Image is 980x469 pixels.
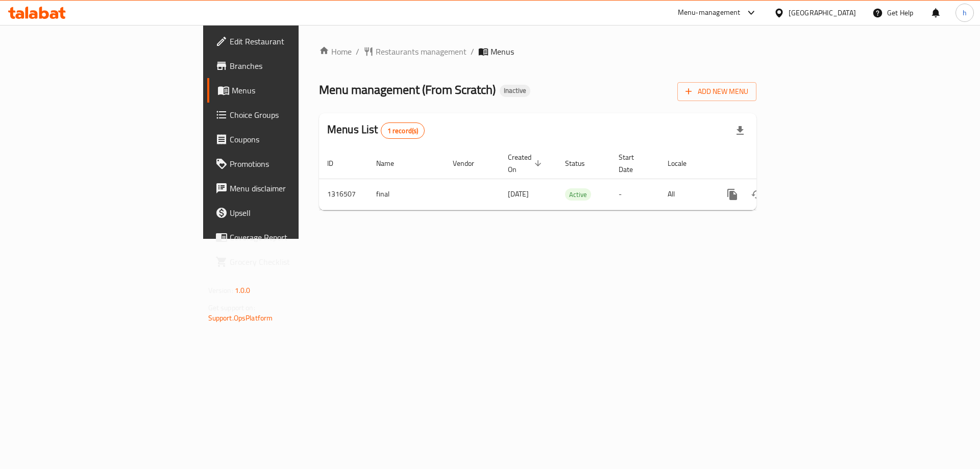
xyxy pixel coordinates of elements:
[677,82,756,101] button: Add New Menu
[712,148,826,179] th: Actions
[235,284,251,297] span: 1.0.0
[230,231,359,243] span: Coverage Report
[207,78,367,103] a: Menus
[376,157,407,169] span: Name
[232,84,359,96] span: Menus
[207,225,367,250] a: Coverage Report
[230,133,359,145] span: Coupons
[208,284,233,297] span: Version:
[500,86,530,95] span: Inactive
[376,45,467,58] span: Restaurants management
[363,45,467,58] a: Restaurants management
[230,60,359,72] span: Branches
[745,182,769,207] button: Change Status
[565,189,591,201] span: Active
[963,7,967,18] span: h
[685,85,748,98] span: Add New Menu
[453,157,487,169] span: Vendor
[619,151,647,176] span: Start Date
[230,109,359,121] span: Choice Groups
[508,187,529,201] span: [DATE]
[668,157,700,169] span: Locale
[565,188,591,201] div: Active
[610,179,659,210] td: -
[230,158,359,170] span: Promotions
[327,157,347,169] span: ID
[207,176,367,201] a: Menu disclaimer
[207,103,367,127] a: Choice Groups
[207,152,367,176] a: Promotions
[659,179,712,210] td: All
[491,45,514,58] span: Menus
[720,182,745,207] button: more
[230,207,359,219] span: Upsell
[500,85,530,97] div: Inactive
[208,311,273,325] a: Support.OpsPlatform
[327,122,425,139] h2: Menus List
[207,54,367,78] a: Branches
[230,35,359,47] span: Edit Restaurant
[230,182,359,194] span: Menu disclaimer
[319,148,826,210] table: enhanced table
[319,78,496,101] span: Menu management ( From Scratch )
[471,45,474,58] li: /
[230,256,359,268] span: Grocery Checklist
[728,118,752,143] div: Export file
[789,7,856,18] div: [GEOGRAPHIC_DATA]
[565,157,598,169] span: Status
[508,151,545,176] span: Created On
[207,127,367,152] a: Coupons
[208,301,255,314] span: Get support on:
[207,250,367,274] a: Grocery Checklist
[381,122,425,139] div: Total records count
[207,29,367,54] a: Edit Restaurant
[381,126,425,136] span: 1 record(s)
[368,179,445,210] td: final
[678,7,741,19] div: Menu-management
[319,45,756,58] nav: breadcrumb
[207,201,367,225] a: Upsell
